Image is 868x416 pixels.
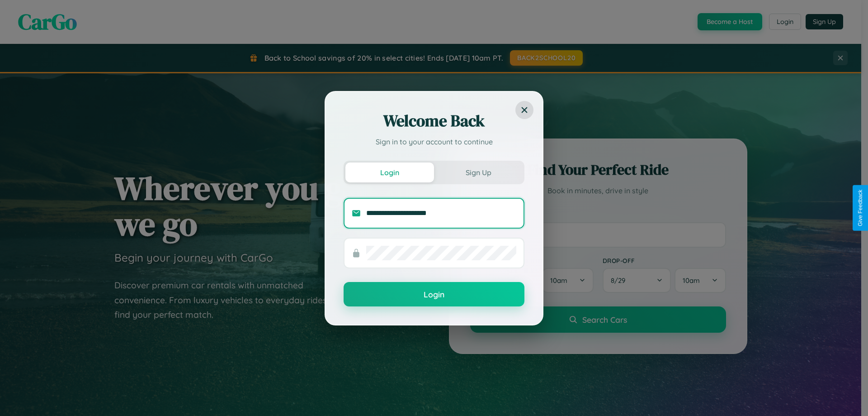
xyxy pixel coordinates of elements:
[857,190,863,226] div: Give Feedback
[434,163,523,182] button: Sign Up
[344,110,524,132] h2: Welcome Back
[344,136,524,147] p: Sign in to your account to continue
[344,282,524,306] button: Login
[345,163,434,182] button: Login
